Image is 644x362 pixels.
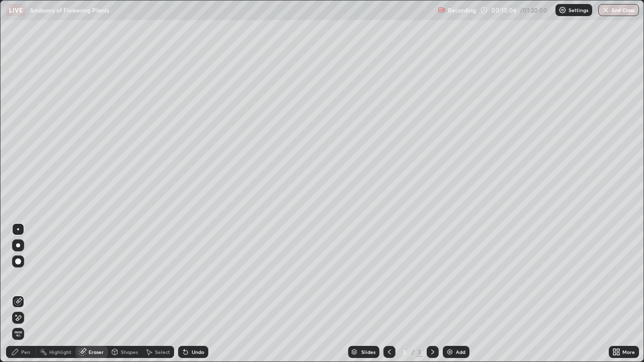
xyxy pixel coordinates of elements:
p: Anatomy of Flowering Plants [30,6,109,14]
p: Settings [569,8,588,13]
img: recording.375f2c34.svg [438,6,446,14]
div: Shapes [121,349,138,354]
img: end-class-cross [602,6,610,14]
div: Select [155,349,170,354]
div: / [412,349,415,355]
div: Undo [192,349,204,354]
div: More [622,349,635,354]
button: End Class [598,4,639,16]
div: 3 [399,349,410,355]
div: Highlight [49,349,71,354]
div: Add [456,349,465,354]
span: Erase all [13,331,24,337]
img: add-slide-button [446,348,454,356]
div: Eraser [89,349,104,354]
div: 3 [417,347,423,356]
div: Slides [361,349,375,354]
p: LIVE [9,6,23,14]
div: Pen [21,349,30,354]
img: class-settings-icons [558,6,567,14]
p: Recording [448,7,476,14]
